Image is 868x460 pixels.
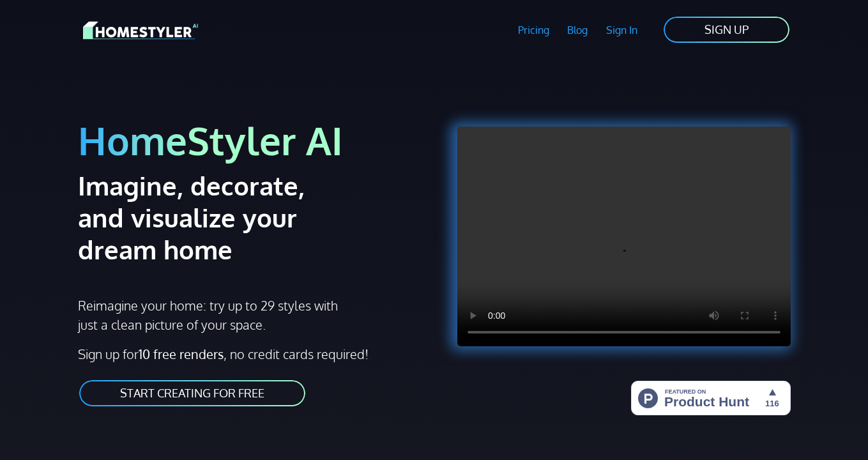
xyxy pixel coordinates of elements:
[78,169,357,265] h2: Imagine, decorate, and visualize your dream home
[508,15,558,45] a: Pricing
[558,15,597,45] a: Blog
[78,344,427,364] p: Sign up for , no credit cards required!
[597,15,647,45] a: Sign In
[631,381,791,415] img: HomeStyler AI - Interior Design Made Easy: One Click to Your Dream Home | Product Hunt
[78,296,340,334] p: Reimagine your home: try up to 29 styles with just a clean picture of your space.
[662,15,791,44] a: SIGN UP
[139,346,224,362] strong: 10 free renders
[83,19,198,42] img: HomeStyler AI logo
[78,116,427,164] h1: HomeStyler AI
[78,379,307,408] a: START CREATING FOR FREE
